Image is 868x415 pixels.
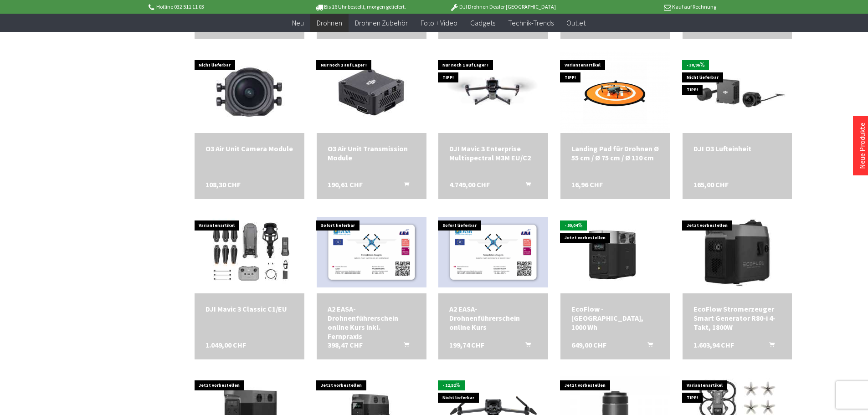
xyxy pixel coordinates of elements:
span: 398,47 CHF [328,340,363,349]
a: Foto + Video [414,14,464,32]
a: DJI Mavic 3 Classic C1/EU 1.049,00 CHF [205,304,293,313]
div: EcoFlow - [GEOGRAPHIC_DATA], 1000 Wh [571,304,659,332]
a: O3 Air Unit Camera Module 108,30 CHF [205,144,293,153]
span: Foto + Video [421,18,457,27]
p: DJI Drohnen Dealer [GEOGRAPHIC_DATA] [431,1,574,12]
button: In den Warenkorb [514,340,536,352]
div: EcoFlow Stromerzeuger Smart Generator R80-i 4-Takt, 1800W [693,304,781,332]
div: O3 Air Unit Camera Module [205,144,293,153]
span: Technik-Trends [508,18,554,27]
span: Drohnen [317,18,342,27]
a: Drohnen Zubehör [349,14,414,32]
img: DJI O3 Lufteinheit [683,56,792,129]
span: Drohnen Zubehör [355,18,408,27]
a: O3 Air Unit Transmission Module 190,61 CHF In den Warenkorb [328,144,416,162]
a: Gadgets [464,14,502,32]
span: 16,96 CHF [571,180,603,189]
img: A2 EASA-Drohnenführerschein online Kurs inkl. Fernpraxis [317,217,426,287]
p: Kauf auf Rechnung [574,1,716,12]
a: A2 EASA-Drohnenführerschein online Kurs inkl. Fernpraxis 398,47 CHF In den Warenkorb [328,304,416,341]
a: Landing Pad für Drohnen Ø 55 cm / Ø 75 cm / Ø 110 cm 16,96 CHF [571,144,659,162]
span: Outlet [566,18,586,27]
a: Technik-Trends [502,14,560,32]
button: In den Warenkorb [514,180,536,192]
div: O3 Air Unit Transmission Module [328,144,416,162]
img: EcoFlow Stromerzeuger Smart Generator R80-i 4-Takt, 1800W [683,218,792,287]
img: A2 EASA-Drohnenführerschein online Kurs [438,217,548,287]
a: Neue Produkte [858,123,867,169]
a: A2 EASA-Drohnenführerschein online Kurs 199,74 CHF In den Warenkorb [449,304,537,332]
span: 1.049,00 CHF [205,340,246,349]
button: In den Warenkorb [393,180,415,192]
a: EcoFlow - [GEOGRAPHIC_DATA], 1000 Wh 649,00 CHF In den Warenkorb [571,304,659,332]
a: Outlet [560,14,592,32]
a: DJI O3 Lufteinheit 165,00 CHF [693,144,781,153]
img: Landing Pad für Drohnen Ø 55 cm / Ø 75 cm / Ø 110 cm [560,51,670,133]
p: Bis 16 Uhr bestellt, morgen geliefert. [289,1,431,12]
span: Gadgets [470,18,495,27]
a: Drohnen [310,14,349,32]
span: Neu [292,18,304,27]
span: 199,74 CHF [449,340,484,349]
img: EcoFlow - Power Station Delta 2, 1000 Wh [574,211,656,293]
span: 165,00 CHF [693,180,729,189]
button: In den Warenkorb [393,340,415,352]
div: DJI Mavic 3 Enterprise Multispectral M3M EU/C2 [449,144,537,162]
div: DJI Mavic 3 Classic C1/EU [205,304,293,313]
img: O3 Air Unit Transmission Module [330,51,412,133]
img: DJI Mavic 3 Enterprise Multispectral M3M EU/C2 [438,61,548,123]
span: 4.749,00 CHF [449,180,490,189]
a: DJI Mavic 3 Enterprise Multispectral M3M EU/C2 4.749,00 CHF In den Warenkorb [449,144,537,162]
button: In den Warenkorb [758,340,780,352]
button: In den Warenkorb [637,340,658,352]
span: 649,00 CHF [571,340,606,349]
img: O3 Air Unit Camera Module [208,51,290,133]
div: Landing Pad für Drohnen Ø 55 cm / Ø 75 cm / Ø 110 cm [571,144,659,162]
div: DJI O3 Lufteinheit [693,144,781,153]
div: A2 EASA-Drohnenführerschein online Kurs inkl. Fernpraxis [328,304,416,341]
span: 1.603,94 CHF [693,340,734,349]
div: A2 EASA-Drohnenführerschein online Kurs [449,304,537,332]
a: EcoFlow Stromerzeuger Smart Generator R80-i 4-Takt, 1800W 1.603,94 CHF In den Warenkorb [693,304,781,332]
a: Neu [286,14,310,32]
span: 190,61 CHF [328,180,363,189]
img: DJI Mavic 3 Classic C1/EU [198,211,301,293]
p: Hotline 032 511 11 03 [147,1,289,12]
span: 108,30 CHF [205,180,241,189]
